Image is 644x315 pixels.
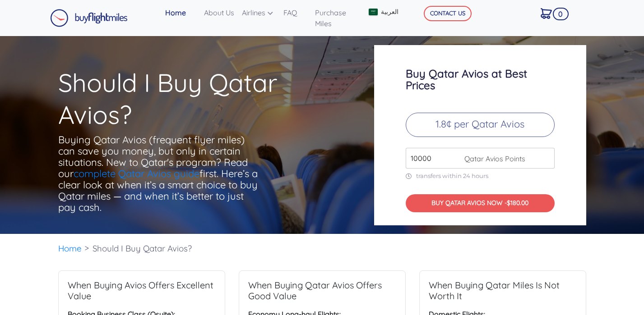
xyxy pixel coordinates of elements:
[429,280,577,301] h2: When Buying Qatar Miles Is Not Worth It
[507,199,528,207] span: $180.00
[58,243,82,254] a: Home
[280,4,311,22] a: FAQ
[406,113,555,137] p: 1.8¢ per Qatar Avios
[58,67,339,131] h1: Should I Buy Qatar Avios?
[248,280,396,301] h2: When Buying Qatar Avios Offers Good Value
[541,8,552,19] img: Cart
[50,9,128,27] img: Buy Flight Miles Logo
[381,7,398,17] span: العربية
[460,153,525,164] span: Qatar Avios Points
[88,234,196,263] li: Should I Buy Qatar Avios?
[406,68,555,91] h3: Buy Qatar Avios at Best Prices
[537,4,565,23] a: 0
[424,6,472,21] button: CONTACT US
[365,4,412,20] a: العربية
[200,4,238,22] a: About Us
[50,7,128,29] a: Buy Flight Miles Logo
[369,9,378,15] img: Arabic
[238,4,280,22] a: Airlines
[74,167,199,180] a: complete Qatar Avios guide
[406,194,555,213] button: BUY QATAR AVIOS NOW -$180.00
[58,134,261,213] p: Buying Qatar Avios (frequent flyer miles) can save you money, but only in certain situations. New...
[68,280,216,301] h2: When Buying Avios Offers Excellent Value
[311,4,361,32] a: Purchase Miles
[553,8,569,20] span: 0
[162,4,200,22] a: Home
[406,172,555,180] p: transfers within 24 hours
